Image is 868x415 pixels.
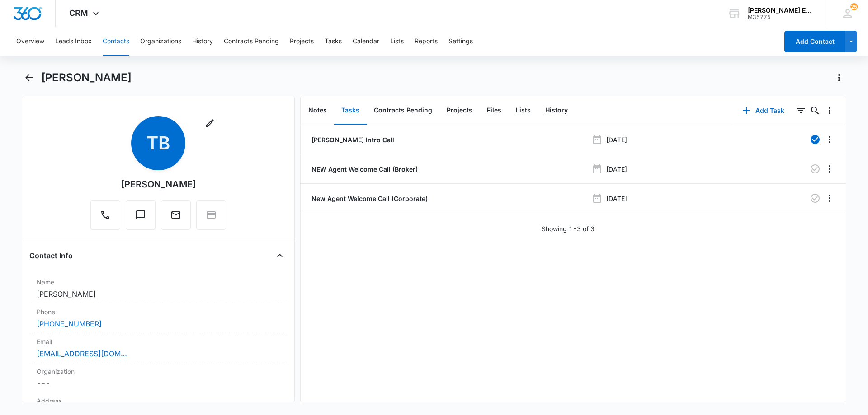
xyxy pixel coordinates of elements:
[808,103,822,118] button: Search...
[748,14,814,20] div: account id
[29,333,287,363] div: Email[EMAIL_ADDRESS][DOMAIN_NAME]
[121,177,196,191] div: [PERSON_NAME]
[439,97,480,125] button: Projects
[37,337,280,346] label: Email
[538,97,575,125] button: History
[367,97,439,125] button: Contracts Pending
[310,135,394,145] a: [PERSON_NAME] Intro Call
[140,27,181,56] button: Organizations
[334,97,367,125] button: Tasks
[161,200,191,230] button: Email
[161,214,191,222] a: Email
[41,71,132,84] h1: [PERSON_NAME]
[353,27,379,56] button: Calendar
[301,97,334,125] button: Notes
[37,289,280,299] dd: [PERSON_NAME]
[850,3,858,10] span: 25
[103,27,129,56] button: Contacts
[37,318,102,329] a: [PHONE_NUMBER]
[734,100,793,121] button: Add Task
[22,70,36,85] button: Back
[126,200,156,230] button: Text
[69,8,88,18] span: CRM
[542,224,594,233] p: Showing 1-3 of 3
[29,363,287,392] div: Organization---
[606,194,627,203] p: [DATE]
[822,191,837,205] button: Overflow Menu
[793,103,808,118] button: Filters
[37,307,280,317] label: Phone
[273,248,287,263] button: Close
[325,27,342,56] button: Tasks
[55,27,92,56] button: Leads Inbox
[29,274,287,303] div: Name[PERSON_NAME]
[784,31,845,52] button: Add Contact
[606,135,627,145] p: [DATE]
[832,70,846,85] button: Actions
[822,132,837,147] button: Overflow Menu
[850,3,858,10] div: notifications count
[192,27,213,56] button: History
[126,214,156,222] a: Text
[448,27,473,56] button: Settings
[224,27,279,56] button: Contracts Pending
[37,367,280,376] label: Organization
[29,250,73,261] h4: Contact Info
[37,396,280,406] label: Address
[415,27,438,56] button: Reports
[29,303,287,333] div: Phone[PHONE_NUMBER]
[90,200,120,230] button: Call
[16,27,44,56] button: Overview
[37,277,280,287] label: Name
[822,103,837,118] button: Overflow Menu
[310,194,428,203] a: New Agent Welcome Call (Corporate)
[37,378,280,389] dd: ---
[390,27,404,56] button: Lists
[131,116,185,170] span: TB
[37,348,127,359] a: [EMAIL_ADDRESS][DOMAIN_NAME]
[509,97,538,125] button: Lists
[290,27,314,56] button: Projects
[90,214,120,222] a: Call
[606,164,627,174] p: [DATE]
[310,164,418,174] a: NEW Agent Welcome Call (Broker)
[480,97,509,125] button: Files
[748,7,814,14] div: account name
[822,162,837,176] button: Overflow Menu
